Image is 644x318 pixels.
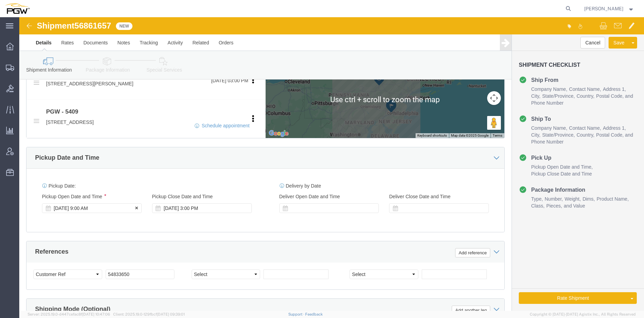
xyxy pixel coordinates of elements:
[19,17,644,311] iframe: FS Legacy Container
[5,3,30,14] img: logo
[288,312,305,316] a: Support
[28,312,110,316] span: Server: 2025.19.0-d447cefac8f
[584,5,623,12] span: Jesse Dawson
[584,4,635,13] button: [PERSON_NAME]
[82,312,110,316] span: [DATE] 10:47:06
[530,311,636,317] span: Copyright © [DATE]-[DATE] Agistix Inc., All Rights Reserved
[305,312,323,316] a: Feedback
[157,312,185,316] span: [DATE] 09:39:01
[113,312,185,316] span: Client: 2025.19.0-129fbcf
